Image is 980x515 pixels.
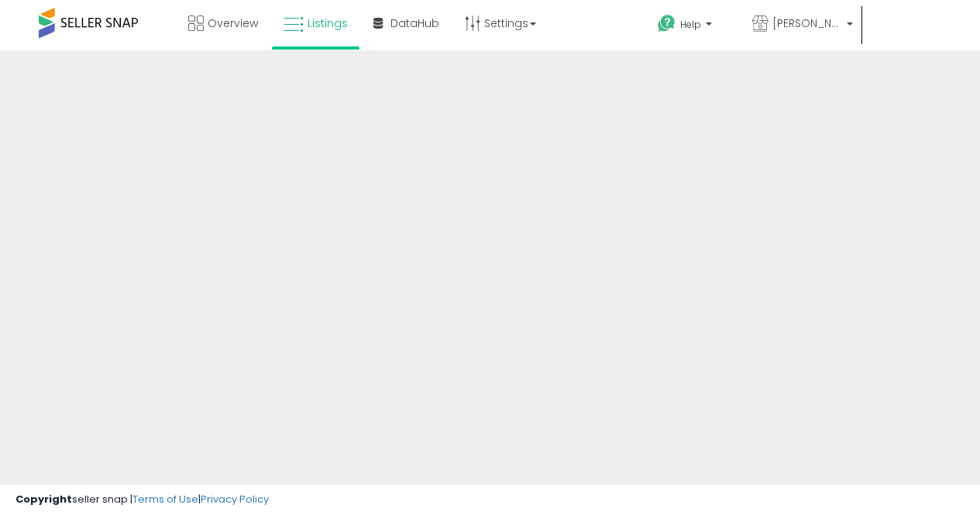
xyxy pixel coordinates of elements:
div: seller snap | | [15,493,269,507]
span: Overview [208,15,258,31]
span: Help [680,18,701,31]
span: [PERSON_NAME] Online Stores [772,15,842,31]
span: DataHub [390,15,439,31]
a: Privacy Policy [201,492,269,506]
a: Help [645,2,738,50]
i: Get Help [657,14,676,33]
span: Listings [308,15,348,31]
strong: Copyright [15,492,72,506]
a: Terms of Use [132,492,198,506]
